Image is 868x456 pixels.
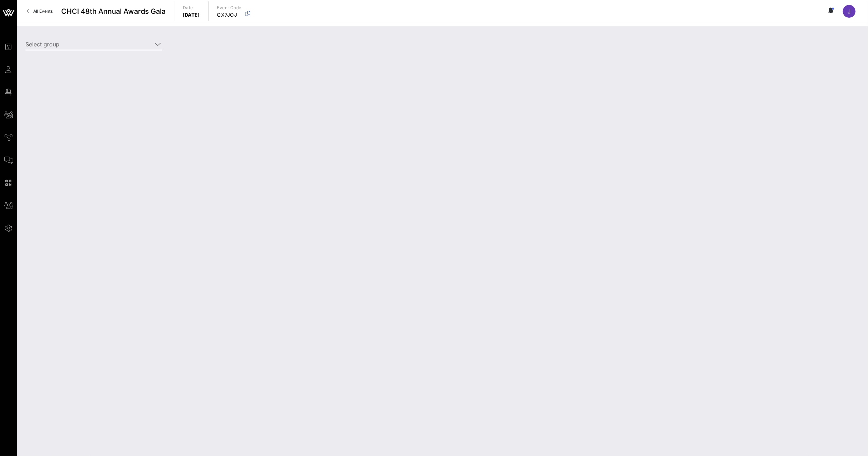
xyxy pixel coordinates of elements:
span: All Events [33,8,53,14]
div: J [843,5,856,18]
p: Date [183,4,200,11]
p: QX7JOJ [217,11,242,18]
p: [DATE] [183,11,200,18]
span: CHCI 48th Annual Awards Gala [61,6,166,17]
a: All Events [23,6,57,17]
span: J [848,8,851,15]
p: Event Code [217,4,242,11]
